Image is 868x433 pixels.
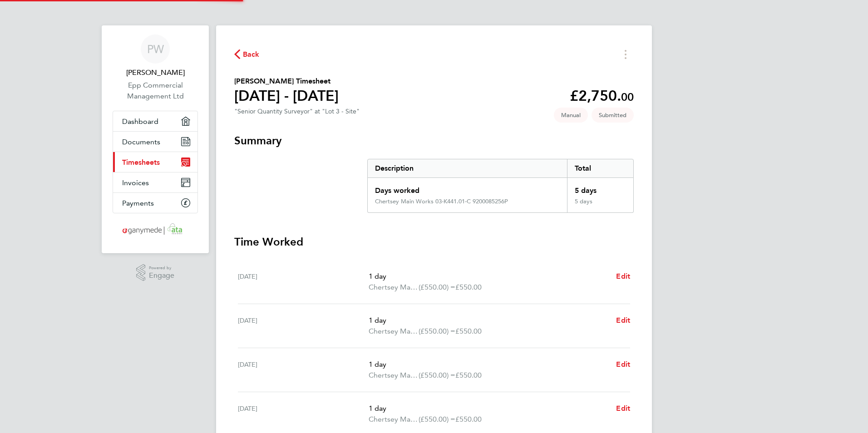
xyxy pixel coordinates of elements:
span: PW [147,43,164,55]
h3: Summary [234,133,634,148]
h3: Time Worked [234,235,634,249]
button: Back [234,49,260,60]
span: £550.00 [455,283,482,291]
a: PW[PERSON_NAME] [113,34,198,78]
span: Chertsey Main Works 03-K441.01-C 9200085256P [369,370,419,381]
span: Invoices [122,178,149,187]
span: (£550.00) = [419,415,455,423]
div: [DATE] [238,359,369,381]
span: Chertsey Main Works 03-K441.01-C 9200085256P [369,282,419,293]
div: 5 days [567,198,633,212]
span: Edit [616,272,630,280]
p: 1 day [369,315,609,326]
a: Invoices [113,172,197,192]
a: Timesheets [113,152,197,172]
div: Days worked [368,178,567,198]
a: Epp Commercial Management Ltd [113,80,198,102]
span: £550.00 [455,415,482,423]
span: Back [243,49,260,60]
button: Timesheets Menu [617,47,634,61]
p: 1 day [369,271,609,282]
div: Description [368,159,567,177]
a: Edit [616,359,630,370]
app-decimal: £2,750. [570,87,634,104]
span: Engage [149,272,174,280]
h2: [PERSON_NAME] Timesheet [234,76,339,87]
a: Documents [113,132,197,152]
span: Phil Waddington [113,67,198,78]
span: £550.00 [455,371,482,379]
span: Powered by [149,264,174,272]
span: Timesheets [122,158,160,167]
div: Total [567,159,633,177]
a: Edit [616,271,630,282]
span: 00 [621,90,634,103]
div: [DATE] [238,271,369,293]
div: Summary [367,159,634,213]
img: ganymedesolutions-logo-retina.png [120,222,191,237]
div: 5 days [567,178,633,198]
span: Edit [616,404,630,413]
span: (£550.00) = [419,371,455,379]
span: (£550.00) = [419,283,455,291]
a: Go to home page [113,222,198,237]
span: Chertsey Main Works 03-K441.01-C 9200085256P [369,414,419,425]
div: "Senior Quantity Surveyor" at "Lot 3 - Site" [234,108,360,115]
span: Edit [616,316,630,325]
span: Documents [122,138,160,146]
span: Payments [122,199,154,207]
div: [DATE] [238,315,369,337]
span: Chertsey Main Works 03-K441.01-C 9200085256P [369,326,419,337]
a: Edit [616,315,630,326]
span: (£550.00) = [419,327,455,335]
a: Edit [616,403,630,414]
span: This timesheet is Submitted. [592,108,634,123]
span: This timesheet was manually created. [554,108,588,123]
span: Dashboard [122,117,158,126]
div: [DATE] [238,403,369,425]
div: Chertsey Main Works 03-K441.01-C 9200085256P [375,198,508,205]
h1: [DATE] - [DATE] [234,87,339,105]
a: Dashboard [113,111,197,131]
span: £550.00 [455,327,482,335]
nav: Main navigation [102,25,209,253]
p: 1 day [369,359,609,370]
span: Edit [616,360,630,369]
a: Payments [113,193,197,213]
a: Powered byEngage [136,264,175,281]
p: 1 day [369,403,609,414]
